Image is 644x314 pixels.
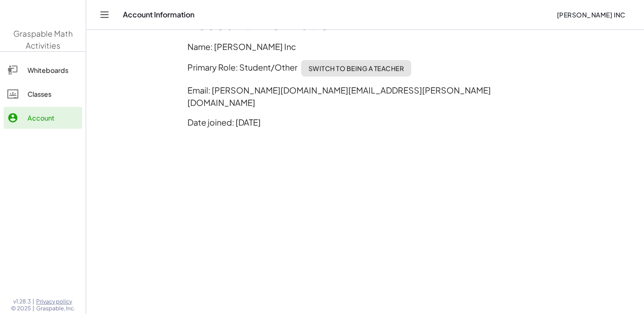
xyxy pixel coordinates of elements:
p: Primary Role: Student/Other [187,60,543,77]
span: Graspable, Inc. [36,305,75,312]
button: [PERSON_NAME] Inc [549,6,633,23]
button: Toggle navigation [97,7,112,22]
a: Whiteboards [4,59,82,81]
div: Account [28,112,78,123]
div: Whiteboards [28,65,78,76]
div: Classes [28,88,78,99]
span: © 2025 [11,305,31,312]
span: v1.28.3 [13,298,31,305]
a: Classes [4,83,82,105]
span: [PERSON_NAME] Inc [556,11,626,19]
span: Graspable Math Activities [13,28,73,50]
p: Name: [PERSON_NAME] Inc [187,40,543,53]
button: Switch to being a Teacher [301,60,412,77]
h1: Account Information [187,15,543,33]
p: Email: [PERSON_NAME][DOMAIN_NAME][EMAIL_ADDRESS][PERSON_NAME][DOMAIN_NAME] [187,84,543,109]
a: Account [4,107,82,129]
a: Privacy policy [36,298,75,305]
span: Switch to being a Teacher [308,64,404,72]
span: | [33,305,34,312]
p: Date joined: [DATE] [187,116,543,128]
span: | [33,298,34,305]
